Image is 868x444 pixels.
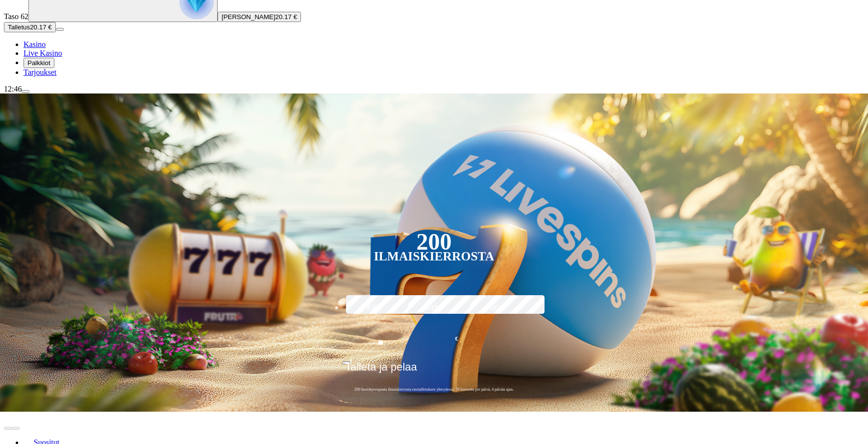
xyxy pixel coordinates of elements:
[468,294,524,322] label: €250
[12,427,20,430] button: next slide
[24,49,62,57] a: poker-chip iconLive Kasino
[27,59,50,67] span: Palkkiot
[218,12,301,22] button: [PERSON_NAME]20.17 €
[4,12,28,21] span: Taso 62
[22,90,29,93] button: menu
[455,334,458,344] span: €
[416,236,451,248] div: 200
[24,68,56,76] span: Tarjoukset
[222,13,275,21] span: [PERSON_NAME]
[24,40,46,48] span: Kasino
[405,294,462,322] label: €150
[350,358,353,364] span: €
[345,361,417,380] span: Talleta ja pelaa
[374,251,495,262] div: Ilmaiskierrosta
[344,294,400,322] label: €50
[4,427,12,430] button: prev slide
[24,68,56,76] a: gift-inverted iconTarjoukset
[30,23,51,31] span: 20.17 €
[56,28,64,31] button: menu
[342,387,526,392] span: 200 kierrätysvapaata ilmaiskierrosta ensitalletuksen yhteydessä. 50 kierrosta per päivä, 4 päivän...
[4,22,56,32] button: Talletusplus icon20.17 €
[24,49,62,57] span: Live Kasino
[275,13,297,21] span: 20.17 €
[342,360,526,381] button: Talleta ja pelaa
[24,58,54,68] button: reward iconPalkkiot
[8,23,30,31] span: Talletus
[4,85,22,93] span: 12:46
[24,40,46,48] a: diamond iconKasino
